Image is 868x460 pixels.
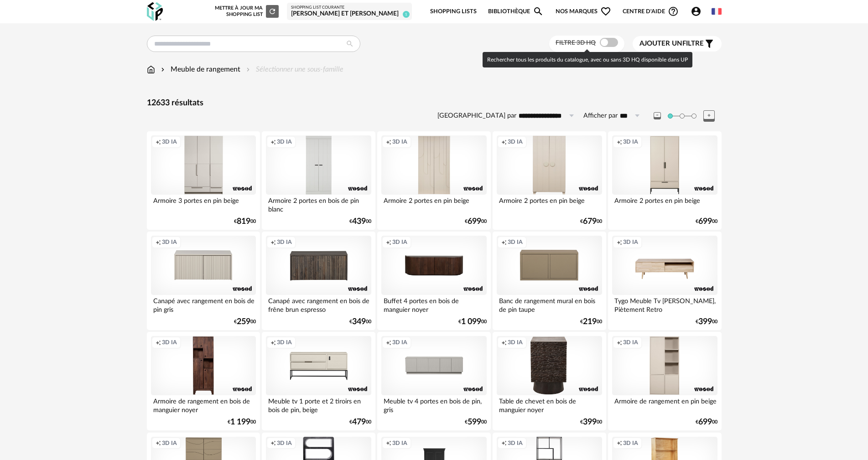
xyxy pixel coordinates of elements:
[698,319,712,325] span: 399
[696,319,717,325] div: € 00
[696,419,717,425] div: € 00
[612,195,717,213] div: Armoire 2 portes en pin beige
[461,319,481,325] span: 1 099
[262,131,375,230] a: Creation icon 3D IA Armoire 2 portes en bois de pin blanc €43900
[151,395,256,413] div: Armoire de rangement en bois de manguier noyer
[508,138,523,145] span: 3D IA
[147,2,163,21] img: OXP
[277,238,292,246] span: 3D IA
[381,395,486,413] div: Meuble tv 4 portes en bois de pin, gris
[377,131,490,230] a: Creation icon 3D IA Armoire 2 portes en pin beige €69900
[266,395,371,413] div: Meuble tv 1 porte et 2 tiroirs en bois de pin, beige
[583,112,618,120] label: Afficher par
[600,6,611,17] span: Heart Outline icon
[497,395,602,413] div: Table de chevet en bois de manguier noyer
[386,138,391,145] span: Creation icon
[623,339,638,346] span: 3D IA
[270,138,276,145] span: Creation icon
[493,131,606,230] a: Creation icon 3D IA Armoire 2 portes en pin beige €67900
[392,238,407,246] span: 3D IA
[156,138,161,145] span: Creation icon
[493,332,606,430] a: Creation icon 3D IA Table de chevet en bois de manguier noyer €39900
[583,218,597,225] span: 679
[352,319,366,325] span: 349
[291,5,408,18] a: Shopping List courante [PERSON_NAME] et [PERSON_NAME] 1
[430,1,477,22] a: Shopping Lists
[488,1,544,22] a: BibliothèqueMagnify icon
[386,238,391,246] span: Creation icon
[608,131,721,230] a: Creation icon 3D IA Armoire 2 portes en pin beige €69900
[639,40,682,47] span: Ajouter un
[608,232,721,330] a: Creation icon 3D IA Tygo Meuble Tv [PERSON_NAME], Piètement Retro €39900
[580,218,602,225] div: € 00
[159,64,240,75] div: Meuble de rangement
[465,419,487,425] div: € 00
[392,339,407,346] span: 3D IA
[437,112,516,120] label: [GEOGRAPHIC_DATA] par
[608,332,721,430] a: Creation icon 3D IA Armoire de rangement en pin beige €69900
[147,232,260,330] a: Creation icon 3D IA Canapé avec rangement en bois de pin gris €25900
[386,439,391,447] span: Creation icon
[580,419,602,425] div: € 00
[698,218,712,225] span: 699
[612,395,717,413] div: Armoire de rangement en pin beige
[147,64,155,75] img: svg+xml;base64,PHN2ZyB3aWR0aD0iMTYiIGhlaWdodD0iMTciIHZpZXdCb3g9IjAgMCAxNiAxNyIgZmlsbD0ibm9uZSIgeG...
[501,238,507,246] span: Creation icon
[468,419,481,425] span: 599
[268,9,276,14] span: Refresh icon
[392,138,407,145] span: 3D IA
[497,195,602,213] div: Armoire 2 portes en pin beige
[277,439,292,447] span: 3D IA
[162,339,177,346] span: 3D IA
[213,5,279,18] div: Mettre à jour ma Shopping List
[556,1,611,22] span: Nos marques
[237,319,250,325] span: 259
[392,439,407,447] span: 3D IA
[458,319,487,325] div: € 00
[508,238,523,246] span: 3D IA
[639,39,704,48] span: filtre
[583,419,597,425] span: 399
[159,64,166,75] img: svg+xml;base64,PHN2ZyB3aWR0aD0iMTYiIGhlaWdodD0iMTYiIHZpZXdCb3g9IjAgMCAxNiAxNiIgZmlsbD0ibm9uZSIgeG...
[234,319,256,325] div: € 00
[497,295,602,313] div: Banc de rangement mural en bois de pin taupe
[493,232,606,330] a: Creation icon 3D IA Banc de rangement mural en bois de pin taupe €21900
[270,439,276,447] span: Creation icon
[147,332,260,430] a: Creation icon 3D IA Armoire de rangement en bois de manguier noyer €1 19900
[156,238,161,246] span: Creation icon
[668,6,679,17] span: Help Circle Outline icon
[228,419,256,425] div: € 00
[377,232,490,330] a: Creation icon 3D IA Buffet 4 portes en bois de manguier noyer €1 09900
[151,295,256,313] div: Canapé avec rangement en bois de pin gris
[623,138,638,145] span: 3D IA
[377,332,490,430] a: Creation icon 3D IA Meuble tv 4 portes en bois de pin, gris €59900
[277,138,292,145] span: 3D IA
[501,339,507,346] span: Creation icon
[349,319,371,325] div: € 00
[698,419,712,425] span: 699
[556,40,596,46] span: Filtre 3D HQ
[156,339,161,346] span: Creation icon
[617,339,622,346] span: Creation icon
[230,419,250,425] span: 1 199
[508,439,523,447] span: 3D IA
[691,6,706,17] span: Account Circle icon
[151,195,256,213] div: Armoire 3 portes en pin beige
[277,339,292,346] span: 3D IA
[386,339,391,346] span: Creation icon
[262,332,375,430] a: Creation icon 3D IA Meuble tv 1 porte et 2 tiroirs en bois de pin, beige €47900
[162,238,177,246] span: 3D IA
[623,6,679,17] span: Centre d'aideHelp Circle Outline icon
[617,439,622,447] span: Creation icon
[712,6,722,16] img: fr
[237,218,250,225] span: 819
[508,339,523,346] span: 3D IA
[691,6,702,17] span: Account Circle icon
[501,439,507,447] span: Creation icon
[381,195,486,213] div: Armoire 2 portes en pin beige
[403,11,410,18] span: 1
[583,319,597,325] span: 219
[156,439,161,447] span: Creation icon
[162,138,177,145] span: 3D IA
[633,36,722,52] button: Ajouter unfiltre Filter icon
